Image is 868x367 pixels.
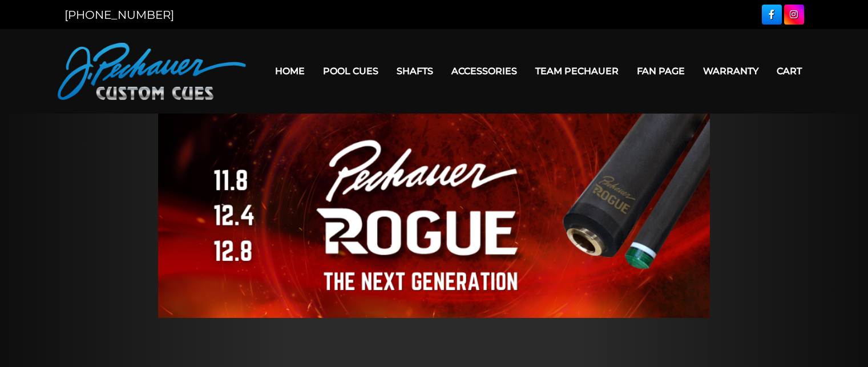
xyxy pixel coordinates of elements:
[64,8,174,22] a: [PHONE_NUMBER]
[628,57,694,86] a: Fan Page
[442,57,526,86] a: Accessories
[314,57,387,86] a: Pool Cues
[58,43,246,100] img: Pechauer Custom Cues
[526,57,628,86] a: Team Pechauer
[768,57,811,86] a: Cart
[387,57,442,86] a: Shafts
[694,57,768,86] a: Warranty
[266,57,314,86] a: Home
